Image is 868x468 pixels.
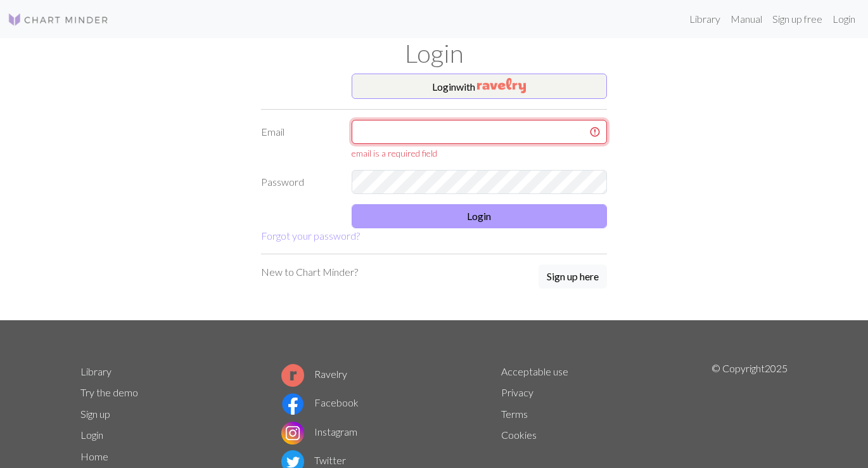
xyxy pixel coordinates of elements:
a: Cookies [501,429,537,441]
label: Password [253,170,344,194]
img: Facebook logo [281,393,304,415]
a: Login [827,6,860,32]
a: Acceptable use [501,365,568,377]
a: Sign up free [767,6,827,32]
h1: Login [73,38,795,68]
a: Terms [501,408,528,420]
button: Sign up here [539,264,607,289]
a: Login [80,429,103,441]
a: Library [80,365,112,377]
img: Logo [8,12,109,27]
a: Library [684,6,725,32]
a: Ravelry [281,368,347,380]
a: Try the demo [80,386,138,398]
div: email is a required field [352,146,608,160]
button: Login [352,204,608,228]
a: Sign up [80,408,110,420]
label: Email [253,120,344,160]
img: Instagram logo [281,422,304,445]
a: Instagram [281,426,357,438]
a: Sign up here [539,264,607,290]
img: Ravelry logo [281,364,304,387]
a: Twitter [281,454,346,466]
a: Forgot your password? [261,230,360,242]
p: New to Chart Minder? [261,264,358,280]
a: Manual [725,6,767,32]
button: Loginwith [352,74,608,99]
img: Ravelry [477,78,526,93]
a: Facebook [281,396,359,408]
a: Privacy [501,386,533,398]
a: Home [80,450,108,462]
